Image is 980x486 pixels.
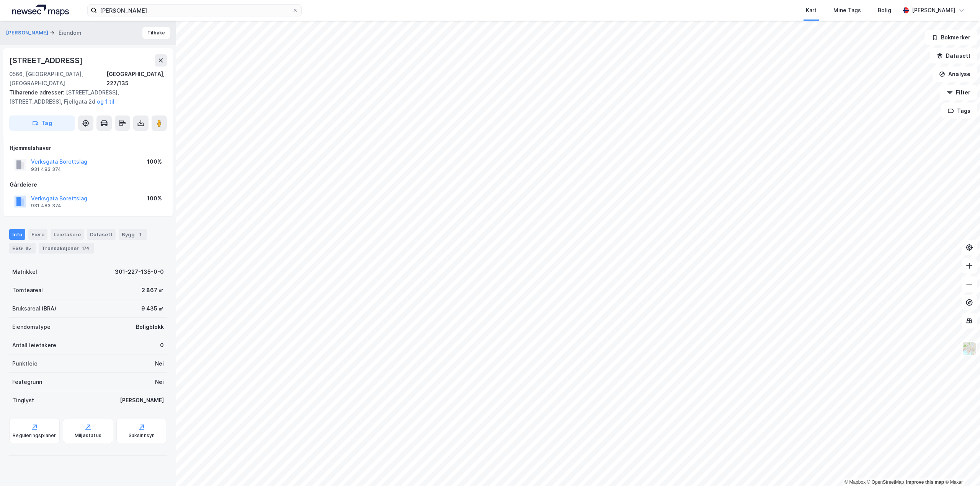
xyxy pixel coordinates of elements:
[10,143,167,153] div: Hjemmelshaver
[141,304,164,313] div: 9 435 ㎡
[24,244,33,252] div: 85
[129,432,155,439] div: Saksinnsyn
[12,304,56,313] div: Bruksareal (BRA)
[962,341,977,356] img: Z
[28,229,47,240] div: Eiere
[933,67,977,82] button: Analyse
[9,115,75,131] button: Tag
[80,244,91,252] div: 174
[12,396,34,405] div: Tinglyst
[87,229,116,240] div: Datasett
[155,359,164,368] div: Nei
[9,54,84,67] div: [STREET_ADDRESS]
[97,5,292,16] input: Søk på adresse, matrikkel, gårdeiere, leietakere eller personer
[9,229,25,240] div: Info
[142,286,164,295] div: 2 867 ㎡
[12,359,38,368] div: Punktleie
[160,341,164,350] div: 0
[12,341,56,350] div: Antall leietakere
[136,322,164,332] div: Boligblokk
[9,70,106,88] div: 0566, [GEOGRAPHIC_DATA], [GEOGRAPHIC_DATA]
[12,5,69,16] img: logo.a4113a55bc3d86da70a041830d287a7e.svg
[12,377,42,387] div: Festegrunn
[147,194,162,203] div: 100%
[930,48,977,63] button: Datasett
[806,6,817,15] div: Kart
[9,88,161,106] div: [STREET_ADDRESS], [STREET_ADDRESS], Fjellgata 2d
[31,166,61,172] div: 931 483 374
[13,432,56,439] div: Reguleringsplaner
[12,322,51,332] div: Eiendomstype
[9,89,66,96] span: Tilhørende adresser:
[119,229,147,240] div: Bygg
[59,28,82,37] div: Eiendom
[940,85,977,100] button: Filter
[120,396,164,405] div: [PERSON_NAME]
[906,479,944,485] a: Improve this map
[75,432,101,439] div: Miljøstatus
[155,377,164,387] div: Nei
[106,70,167,88] div: [GEOGRAPHIC_DATA], 227/135
[12,286,43,295] div: Tomteareal
[142,27,170,39] button: Tilbake
[6,29,50,37] button: [PERSON_NAME]
[39,243,94,254] div: Transaksjoner
[147,157,162,166] div: 100%
[867,479,904,485] a: OpenStreetMap
[833,6,861,15] div: Mine Tags
[9,243,36,254] div: ESG
[115,267,164,276] div: 301-227-135-0-0
[844,479,866,485] a: Mapbox
[878,6,891,15] div: Bolig
[31,203,61,209] div: 931 483 374
[51,229,84,240] div: Leietakere
[136,231,144,238] div: 1
[925,30,977,45] button: Bokmerker
[942,449,980,486] iframe: Chat Widget
[10,180,167,189] div: Gårdeiere
[912,6,955,15] div: [PERSON_NAME]
[941,103,977,119] button: Tags
[12,267,37,276] div: Matrikkel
